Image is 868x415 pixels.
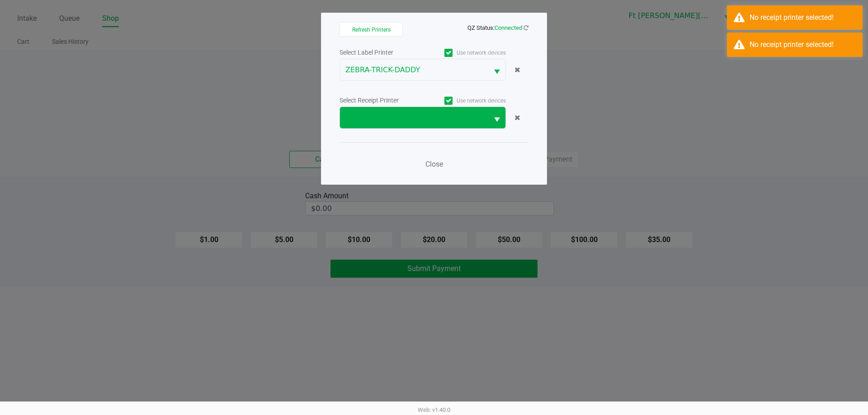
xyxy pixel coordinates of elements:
[467,24,528,31] span: QZ Status:
[423,49,506,57] label: Use network devices
[340,22,403,37] button: Refresh Printers
[488,107,505,128] button: Select
[423,97,506,105] label: Use network devices
[750,39,856,50] div: No receipt printer selected!
[420,155,448,173] button: Close
[340,48,423,57] div: Select Label Printer
[340,96,423,105] div: Select Receipt Printer
[418,406,450,413] span: Web: v1.40.0
[425,160,443,168] span: Close
[345,65,483,75] span: ZEBRA-TRICK-DADDY
[495,24,522,31] span: Connected
[750,12,856,23] div: No receipt printer selected!
[488,59,505,80] button: Select
[352,27,391,33] span: Refresh Printers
